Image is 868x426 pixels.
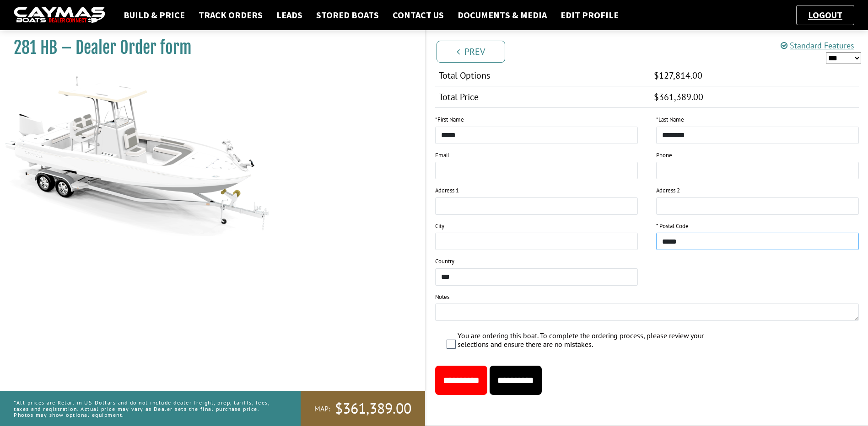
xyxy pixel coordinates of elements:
[656,115,684,124] label: Last Name
[435,65,651,86] td: Total Options
[781,40,854,51] a: Standard Features
[301,391,425,426] a: MAP:$361,389.00
[656,186,680,195] label: Address 2
[335,399,411,418] span: $361,389.00
[437,41,505,63] a: Prev
[14,37,402,58] h1: 281 HB – Dealer Order form
[14,395,280,422] p: *All prices are Retail in US Dollars and do not include dealer freight, prep, tariffs, fees, taxe...
[656,222,689,231] label: * Postal Code
[435,222,444,231] label: City
[803,9,847,21] a: Logout
[435,293,449,302] label: Notes
[654,91,703,103] span: $361,389.00
[458,331,705,351] label: You are ordering this boat. To complete the ordering process, please review your selections and e...
[314,404,330,414] span: MAP:
[194,9,267,21] a: Track Orders
[656,151,672,160] label: Phone
[312,9,383,21] a: Stored Boats
[435,186,459,195] label: Address 1
[453,9,551,21] a: Documents & Media
[119,9,189,21] a: Build & Price
[14,7,105,24] img: caymas-dealer-connect-2ed40d3bc7270c1d8d7ffb4b79bf05adc795679939227970def78ec6f6c03838.gif
[435,86,651,108] td: Total Price
[654,69,702,81] span: $127,814.00
[435,257,454,266] label: Country
[272,9,307,21] a: Leads
[556,9,623,21] a: Edit Profile
[435,115,464,124] label: First Name
[435,151,449,160] label: Email
[388,9,448,21] a: Contact Us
